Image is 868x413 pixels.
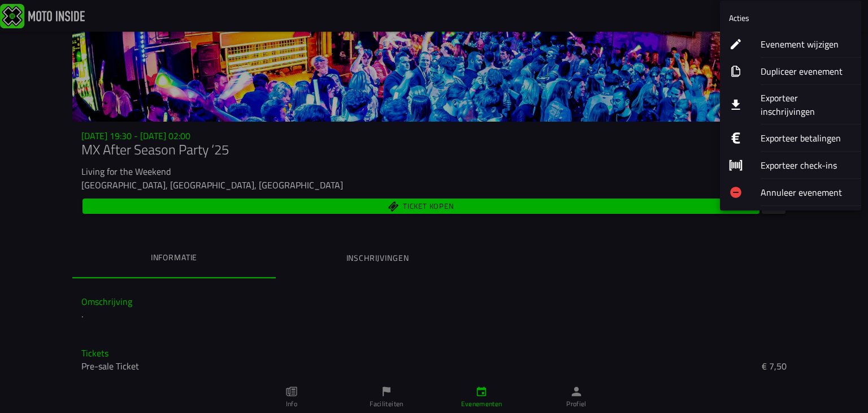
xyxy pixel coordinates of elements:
ion-icon: copy [729,64,743,78]
ion-label: Exporteer betalingen [761,131,852,145]
ion-label: Annuleer evenement [761,186,852,199]
ion-label: Exporteer inschrijvingen [761,91,852,118]
ion-icon: create [729,37,743,51]
ion-icon: download [729,98,743,111]
ion-label: Exporteer check-ins [761,158,852,172]
ion-label: Evenement wijzigen [761,37,852,51]
ion-label: Acties [729,12,749,24]
ion-icon: barcode [729,158,743,172]
ion-icon: logo euro [729,131,743,145]
ion-icon: remove circle [729,186,743,199]
ion-label: Dupliceer evenement [761,64,852,78]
